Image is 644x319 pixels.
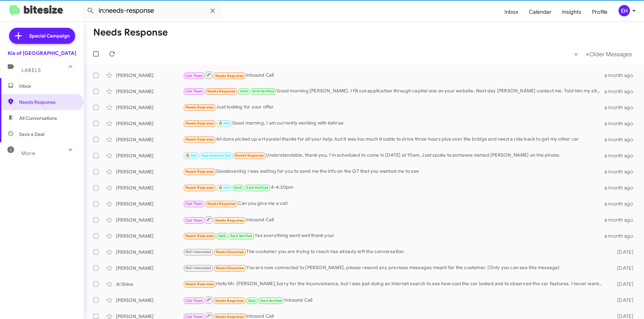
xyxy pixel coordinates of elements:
span: Sold Verified [246,185,268,190]
div: Kia of [GEOGRAPHIC_DATA] [8,50,76,57]
span: « [574,50,578,58]
div: Inbound Call [183,216,604,224]
span: Call Them [185,202,203,206]
div: [DATE] [606,249,639,255]
div: [PERSON_NAME] [116,104,183,111]
div: All done picked up a Hyundai thanks for all your help, but it was too much trouble to drive three... [183,136,604,143]
span: Needs Response [19,99,76,105]
div: Can you give me a call [183,200,604,208]
a: Profile [587,2,613,22]
span: 🔥 Hot [185,153,197,158]
div: [PERSON_NAME] [116,184,183,191]
div: [PERSON_NAME] [116,152,183,159]
span: Needs Response [185,282,214,286]
span: Call Them [185,315,203,319]
div: a month ago [604,233,639,239]
button: Previous [570,47,582,61]
div: [PERSON_NAME] [116,201,183,207]
span: Call Them [185,299,203,303]
span: Sold [234,185,242,190]
div: 4-4:30pm [183,184,604,191]
span: 🔥 Hot [218,121,230,126]
div: Yes everything went well thank you! [183,232,604,240]
span: Needs Response [215,218,244,223]
div: Hello Mr. [PERSON_NAME],Sorry for the inconvenience, but I was just doing an internet search to s... [183,280,606,288]
div: [PERSON_NAME] [116,120,183,127]
span: Sold Verified [230,234,253,238]
div: [PERSON_NAME] [116,249,183,255]
div: [PERSON_NAME] [116,297,183,304]
span: Insights [557,2,587,22]
div: EH [619,5,630,16]
span: Inbox [19,83,76,89]
span: Needs Response [185,105,214,109]
a: Special Campaign [9,28,75,44]
div: a month ago [604,72,639,79]
span: Labels [21,67,41,73]
span: Sold Verified [252,89,274,93]
div: Understandable, thank you. I'm scheduled to come in [DATE] at 10am. Just spoke to someone named [... [183,152,604,159]
span: Needs Response [185,169,214,174]
div: You are now connected to [PERSON_NAME], please resend any previous messages meant for the custome... [183,264,606,272]
div: [PERSON_NAME] [116,72,183,79]
span: Needs Response [207,202,236,206]
span: All Conversations [19,115,57,122]
div: a month ago [604,217,639,223]
nav: Page navigation example [571,47,636,61]
div: [DATE] [606,281,639,288]
div: [PERSON_NAME] [116,233,183,239]
div: Good morning [PERSON_NAME]. I fill out application through capital one on your website. Next day ... [183,87,604,95]
div: [PERSON_NAME] [116,217,183,223]
span: Needs Response [215,74,244,78]
div: a month ago [604,168,639,175]
span: Needs Response [235,153,264,158]
button: EH [613,5,637,16]
span: Needs Response [185,185,214,190]
div: a month ago [604,88,639,95]
span: Not-Interested [185,266,211,270]
span: Needs Response [215,315,244,319]
span: Needs Response [215,299,244,303]
span: Older Messages [589,51,632,58]
div: Inbound Call [183,71,604,79]
span: Save a Deal [19,131,44,138]
span: Needs Response [185,234,214,238]
span: More [21,150,35,156]
span: Sold [240,89,248,93]
div: Al Shine [116,281,183,288]
span: Not-Interested [185,250,211,254]
div: [DATE] [606,265,639,271]
span: Call Them [185,218,203,223]
div: a month ago [604,184,639,191]
span: Needs Response [207,89,236,93]
span: 🔥 Hot [218,185,230,190]
span: Needs Response [185,121,214,126]
span: Needs Response [216,266,244,270]
div: Inbound Call [183,296,606,304]
span: Sold [218,234,226,238]
span: Special Campaign [29,32,70,39]
span: Needs Response [216,250,244,254]
div: [PERSON_NAME] [116,88,183,95]
div: [PERSON_NAME] [116,136,183,143]
a: Calendar [524,2,557,22]
div: [PERSON_NAME] [116,265,183,271]
h1: Needs Response [93,27,168,38]
span: Appointment Set [201,153,231,158]
div: a month ago [604,104,639,111]
div: Just looking for your offer [183,103,604,111]
div: [PERSON_NAME] [116,168,183,175]
span: Needs Response [185,137,214,142]
div: a month ago [604,120,639,127]
div: The customer you are trying to reach has already left the conversation. [183,248,606,256]
span: Call Them [185,74,203,78]
div: Good morning, I am currently working with kahrae [183,119,604,127]
div: a month ago [604,136,639,143]
span: Sold [248,299,256,303]
span: Sold Verified [260,299,282,303]
a: Inbox [499,2,524,22]
div: [DATE] [606,297,639,304]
